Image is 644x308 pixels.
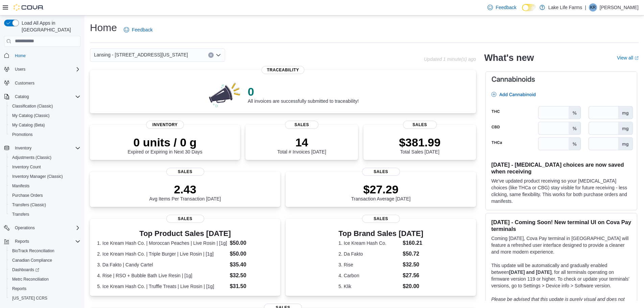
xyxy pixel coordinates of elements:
[12,267,39,273] span: Dashboards
[9,210,80,218] span: Transfers
[589,3,597,11] div: Kate Rossow
[338,283,400,290] dt: 5. Klik
[600,3,639,11] p: [PERSON_NAME]
[351,183,411,196] p: $27.29
[9,256,55,264] a: Canadian Compliance
[207,81,242,108] img: 0
[585,3,586,11] p: |
[491,262,631,289] p: This update will be automatically and gradually enabled between , for all terminals operating on ...
[15,94,29,99] span: Catalog
[9,163,80,171] span: Inventory Count
[9,121,48,129] a: My Catalog (Beta)
[338,230,423,238] h3: Top Brand Sales [DATE]
[9,121,80,129] span: My Catalog (Beta)
[403,271,423,280] dd: $27.56
[7,210,83,219] button: Transfers
[1,65,83,74] button: Users
[617,55,639,61] a: View allExternal link
[12,237,32,245] button: Reports
[12,258,52,263] span: Canadian Compliance
[509,269,551,275] strong: [DATE] and [DATE]
[9,294,80,302] span: Washington CCRS
[230,250,273,258] dd: $50.00
[7,200,83,210] button: Transfers (Classic)
[12,144,34,152] button: Inventory
[9,285,29,293] a: Reports
[9,294,50,302] a: [US_STATE] CCRS
[9,131,80,139] span: Promotions
[12,248,54,254] span: BioTrack Reconciliation
[496,4,516,11] span: Feedback
[277,136,326,149] p: 14
[7,120,83,130] button: My Catalog (Beta)
[97,283,227,290] dt: 5. Ice Kream Hash Co. | Truffle Treats | Live Rosin | [1g]
[230,282,273,290] dd: $31.50
[9,266,80,274] span: Dashboards
[146,121,184,129] span: Inventory
[7,153,83,162] button: Adjustments (Classic)
[12,164,41,170] span: Inventory Count
[7,191,83,200] button: Purchase Orders
[230,261,273,269] dd: $35.40
[230,271,273,280] dd: $32.50
[15,80,34,86] span: Customers
[403,261,423,269] dd: $32.50
[12,202,46,208] span: Transfers (Classic)
[12,237,80,245] span: Reports
[351,183,411,202] div: Transaction Average [DATE]
[12,193,43,198] span: Purchase Orders
[9,172,66,181] a: Inventory Manager (Classic)
[15,225,35,231] span: Operations
[12,93,80,101] span: Catalog
[9,285,80,293] span: Reports
[338,251,400,257] dt: 2. Da Fakto
[590,3,596,11] span: KR
[485,1,519,14] a: Feedback
[97,251,227,257] dt: 2. Ice Kream Hash Co. | Triple Burger | Live Rosin | [1g]
[12,65,28,73] button: Users
[7,162,83,172] button: Inventory Count
[285,121,319,129] span: Sales
[7,181,83,191] button: Manifests
[12,277,49,282] span: Metrc Reconciliation
[97,240,227,246] dt: 1. Ice Kream Hash Co. | Moroccan Peaches | Live Rosin | [1g]
[7,284,83,293] button: Reports
[7,101,83,111] button: Classification (Classic)
[9,131,35,139] a: Promotions
[12,51,80,60] span: Home
[90,21,117,34] h1: Home
[491,219,631,232] h3: [DATE] - Coming Soon! New terminal UI on Cova Pay terminals
[424,56,476,62] p: Updated 1 minute(s) ago
[9,275,80,283] span: Metrc Reconciliation
[12,113,50,118] span: My Catalog (Classic)
[12,286,26,291] span: Reports
[12,79,37,87] a: Customers
[7,275,83,284] button: Metrc Reconciliation
[12,174,63,179] span: Inventory Manager (Classic)
[522,4,536,11] input: Dark Mode
[7,256,83,265] button: Canadian Compliance
[216,52,221,58] button: Open list of options
[121,23,155,37] a: Feedback
[399,136,440,149] p: $381.99
[97,261,227,268] dt: 3. Da Fakto | Candy Cartel
[9,201,80,209] span: Transfers (Classic)
[7,265,83,275] a: Dashboards
[12,212,29,217] span: Transfers
[9,163,44,171] a: Inventory Count
[9,210,32,218] a: Transfers
[14,4,44,11] img: Cova
[248,85,359,104] div: All invoices are successfully submitted to traceability!
[403,239,423,247] dd: $160.21
[97,230,273,238] h3: Top Product Sales [DATE]
[149,183,221,196] p: 2.43
[15,145,31,151] span: Inventory
[491,161,631,175] h3: [DATE] - [MEDICAL_DATA] choices are now saved when receiving
[338,272,400,279] dt: 4. Carbon
[9,112,80,120] span: My Catalog (Classic)
[12,52,28,60] a: Home
[9,153,80,162] span: Adjustments (Classic)
[548,3,582,11] p: Lake Life Farms
[403,121,437,129] span: Sales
